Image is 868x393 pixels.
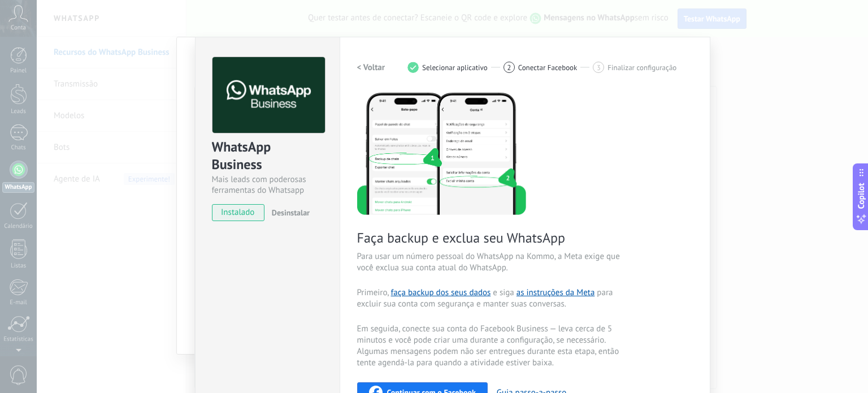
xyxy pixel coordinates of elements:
[357,323,626,369] span: Em seguida, conecte sua conta do Facebook Business — leva cerca de 5 minutos e você pode criar um...
[212,138,323,174] div: WhatsApp Business
[357,251,626,274] span: Para usar um número pessoal do WhatsApp na Kommo, a Meta exige que você exclua sua conta atual do...
[357,62,385,73] h2: < Voltar
[422,63,488,72] span: Selecionar aplicativo
[357,57,385,77] button: < Voltar
[272,208,310,218] span: Desinstalar
[517,287,595,298] a: as instruções da Meta
[357,229,626,247] span: Faça backup e exclua seu WhatsApp
[357,91,526,215] img: delete personal phone
[212,204,264,221] span: instalado
[507,63,511,72] span: 2
[212,57,325,133] img: logo_main.png
[597,63,601,72] span: 3
[390,287,491,298] a: faça backup dos seus dados
[267,204,310,221] button: Desinstalar
[518,63,578,72] span: Conectar Facebook
[357,287,626,310] span: Primeiro, e siga para excluir sua conta com segurança e manter suas conversas.
[607,63,676,72] span: Finalizar configuração
[856,183,867,209] span: Copilot
[212,174,323,196] div: Mais leads com poderosas ferramentas do Whatsapp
